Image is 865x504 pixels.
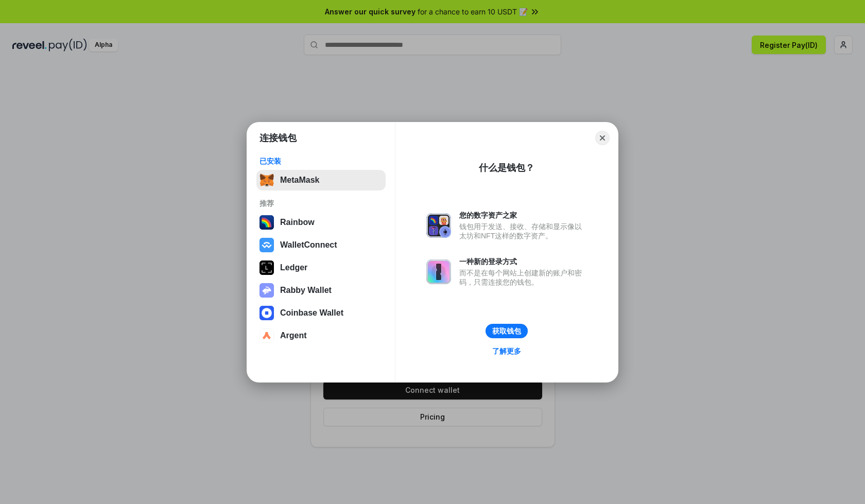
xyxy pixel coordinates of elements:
[459,268,587,287] div: 而不是在每个网站上创建新的账户和密码，只需连接您的钱包。
[426,259,451,284] img: svg+xml,%3Csvg%20xmlns%3D%22http%3A%2F%2Fwww.w3.org%2F2000%2Fsvg%22%20fill%3D%22none%22%20viewBox...
[259,283,274,298] img: svg+xml,%3Csvg%20xmlns%3D%22http%3A%2F%2Fwww.w3.org%2F2000%2Fsvg%22%20fill%3D%22none%22%20viewBox...
[259,132,297,144] h1: 连接钱包
[426,213,451,238] img: svg+xml,%3Csvg%20xmlns%3D%22http%3A%2F%2Fwww.w3.org%2F2000%2Fsvg%22%20fill%3D%22none%22%20viewBox...
[280,286,332,295] div: Rabby Wallet
[259,238,274,252] img: svg+xml,%3Csvg%20width%3D%2228%22%20height%3D%2228%22%20viewBox%3D%220%200%2028%2028%22%20fill%3D...
[492,326,521,336] div: 获取钱包
[259,215,274,230] img: svg+xml,%3Csvg%20width%3D%22120%22%20height%3D%22120%22%20viewBox%3D%220%200%20120%20120%22%20fil...
[259,306,274,320] img: svg+xml,%3Csvg%20width%3D%2228%22%20height%3D%2228%22%20viewBox%3D%220%200%2028%2028%22%20fill%3D...
[259,157,383,166] div: 已安装
[459,222,587,240] div: 钱包用于发送、接收、存储和显示像以太坊和NFT这样的数字资产。
[259,260,274,275] img: svg+xml,%3Csvg%20xmlns%3D%22http%3A%2F%2Fwww.w3.org%2F2000%2Fsvg%22%20width%3D%2228%22%20height%3...
[256,303,386,323] button: Coinbase Wallet
[256,257,386,278] button: Ledger
[280,308,343,318] div: Coinbase Wallet
[492,346,521,356] div: 了解更多
[256,280,386,301] button: Rabby Wallet
[259,173,274,187] img: svg+xml,%3Csvg%20fill%3D%22none%22%20height%3D%2233%22%20viewBox%3D%220%200%2035%2033%22%20width%...
[280,331,307,340] div: Argent
[280,240,337,250] div: WalletConnect
[595,131,610,145] button: Close
[280,263,307,272] div: Ledger
[256,170,386,190] button: MetaMask
[256,235,386,255] button: WalletConnect
[479,162,534,174] div: 什么是钱包？
[256,212,386,233] button: Rainbow
[486,324,528,338] button: 获取钱包
[459,211,587,220] div: 您的数字资产之家
[259,328,274,343] img: svg+xml,%3Csvg%20width%3D%2228%22%20height%3D%2228%22%20viewBox%3D%220%200%2028%2028%22%20fill%3D...
[280,218,315,227] div: Rainbow
[280,176,319,185] div: MetaMask
[259,199,383,208] div: 推荐
[256,325,386,346] button: Argent
[459,257,587,266] div: 一种新的登录方式
[486,344,527,358] a: 了解更多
